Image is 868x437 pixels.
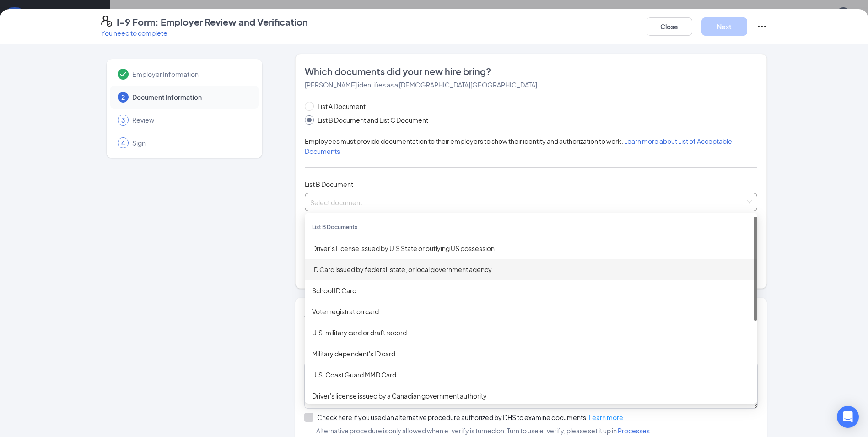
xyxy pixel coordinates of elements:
span: 4 [121,138,125,147]
div: Open Intercom Messenger [837,406,859,428]
span: Additional information [304,307,404,319]
span: Employer Information [132,70,249,79]
span: Provide all notes relating employment authorization stamps or receipts, extensions, additional do... [304,335,739,354]
span: List B Documents [312,224,357,230]
a: Learn more [589,413,623,421]
div: U.S. military card or draft record [312,328,750,338]
span: [PERSON_NAME] identifies as a [DEMOGRAPHIC_DATA][GEOGRAPHIC_DATA] [305,81,537,89]
span: List A Document [314,101,369,111]
span: Sign [132,138,249,147]
div: Driver’s License issued by U.S State or outlying US possession [312,243,750,253]
span: List B Document [305,180,353,188]
h4: I-9 Form: Employer Review and Verification [117,16,308,28]
div: ID Card issued by federal, state, or local government agency [312,264,750,274]
span: List B Document and List C Document [314,115,432,125]
svg: Checkmark [118,69,129,80]
span: Employees must provide documentation to their employers to show their identity and authorization ... [305,137,732,155]
div: Voter registration card [312,306,750,317]
span: Alternative procedure is only allowed when e-verify is turned on. Turn to use e-verify, please se... [304,426,758,436]
span: 2 [121,93,125,102]
svg: Ellipses [756,21,767,32]
p: You need to complete [101,28,308,38]
div: Check here if you used an alternative procedure authorized by DHS to examine documents. [317,413,623,422]
span: Which documents did your new hire bring? [305,65,757,78]
a: Processes [618,426,650,435]
span: 3 [121,115,125,125]
div: School ID Card [312,285,750,295]
button: Close [647,17,692,36]
div: Driver's license issued by a Canadian government authority [312,391,750,401]
span: Document Information [132,93,249,102]
span: Review [132,115,249,125]
svg: FormI9EVerifyIcon [101,16,112,27]
div: U.S. Coast Guard MMD Card [312,370,750,380]
div: Military dependent's ID card [312,349,750,359]
button: Next [701,17,747,36]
